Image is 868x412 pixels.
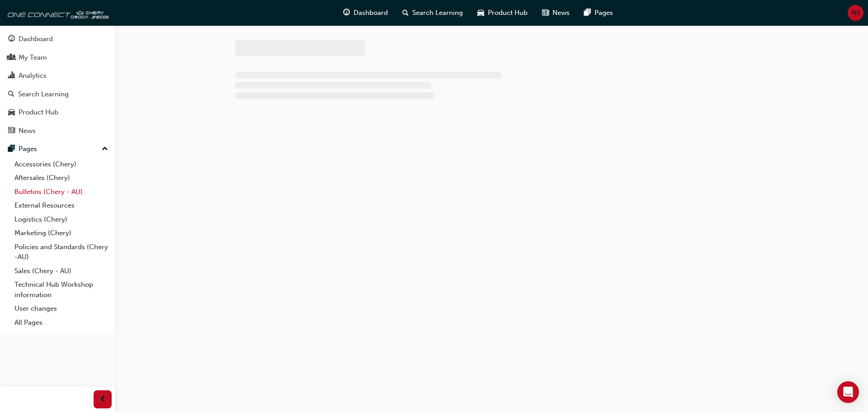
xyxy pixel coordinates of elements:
div: News [19,126,36,136]
span: search-icon [402,7,409,19]
span: Search Learning [412,8,463,18]
div: Search Learning [18,89,69,99]
button: DashboardMy TeamAnalyticsSearch LearningProduct HubNews [4,29,112,141]
a: Policies and Standards (Chery -AU) [11,240,112,264]
span: car-icon [8,109,15,117]
span: news-icon [542,7,549,19]
a: car-iconProduct Hub [470,4,535,22]
button: Pages [4,141,112,157]
span: chart-icon [8,72,15,80]
a: Technical Hub Workshop information [11,278,112,302]
a: Analytics [4,67,112,84]
a: search-iconSearch Learning [395,4,470,22]
div: Analytics [19,71,47,81]
span: guage-icon [343,7,350,19]
a: Accessories (Chery) [11,157,112,171]
a: Sales (Chery - AU) [11,264,112,278]
a: guage-iconDashboard [336,4,395,22]
a: News [4,123,112,139]
span: pages-icon [584,7,591,19]
div: Pages [19,144,37,154]
span: pages-icon [8,145,15,153]
span: NS [851,8,860,18]
span: prev-icon [99,394,106,405]
span: Product Hub [488,8,528,18]
span: people-icon [8,54,15,62]
a: Product Hub [4,104,112,121]
span: news-icon [8,127,15,135]
a: Search Learning [4,86,112,103]
a: Aftersales (Chery) [11,171,112,185]
span: search-icon [8,90,14,99]
span: News [552,8,570,18]
span: Dashboard [354,8,388,18]
a: All Pages [11,316,112,330]
a: My Team [4,49,112,66]
div: Product Hub [19,107,58,118]
div: My Team [19,52,47,63]
span: up-icon [102,143,108,155]
a: External Resources [11,199,112,213]
span: car-icon [477,7,484,19]
a: pages-iconPages [577,4,620,22]
a: Dashboard [4,31,112,47]
span: Pages [594,8,613,18]
a: Bulletins (Chery - AU) [11,185,112,199]
span: guage-icon [8,35,15,43]
div: Open Intercom Messenger [837,381,859,403]
a: news-iconNews [535,4,577,22]
img: oneconnect [5,4,108,22]
a: User changes [11,302,112,316]
button: NS [848,5,863,21]
div: Dashboard [19,34,53,44]
a: Marketing (Chery) [11,226,112,240]
a: Logistics (Chery) [11,213,112,227]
